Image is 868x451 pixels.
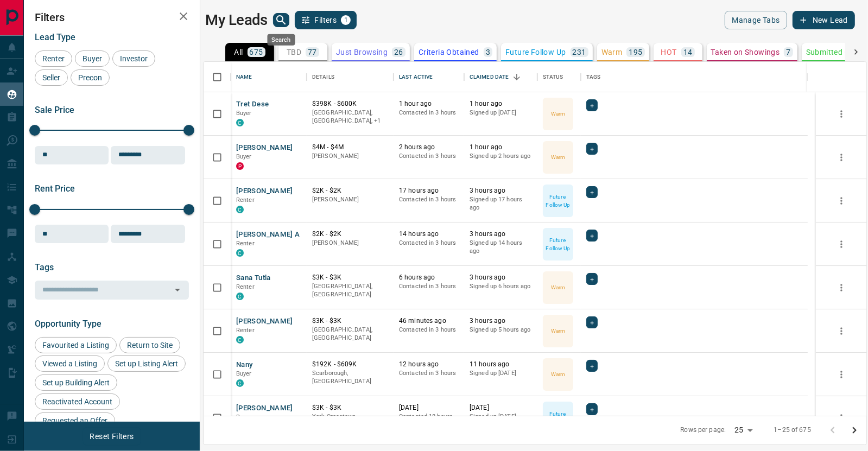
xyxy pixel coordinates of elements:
p: Future Follow Up [505,48,566,56]
p: Submitted Offer [806,48,863,56]
span: Buyer [236,414,252,421]
span: Return to Site [123,341,176,350]
p: $3K - $3K [312,316,388,326]
p: Contacted in 3 hours [399,152,459,161]
button: search button [273,13,289,27]
span: + [590,360,594,371]
p: Scarborough, [GEOGRAPHIC_DATA] [312,369,388,386]
p: $3K - $3K [312,273,388,282]
p: [PERSON_NAME] [312,239,388,247]
p: Future Follow Up [544,410,572,426]
p: 6 hours ago [399,273,459,282]
button: more [833,149,850,166]
button: [PERSON_NAME] [236,403,293,414]
span: Lead Type [35,32,75,42]
p: 26 [394,48,403,56]
div: Investor [112,50,155,67]
div: + [586,360,598,372]
div: Viewed a Listing [35,355,105,372]
p: Criteria Obtained [419,48,479,56]
span: Renter [236,196,255,204]
div: Search [268,34,295,46]
span: + [590,317,594,328]
button: more [833,323,850,339]
button: Tret Dese [236,99,269,110]
div: Renter [35,50,72,67]
p: $2K - $2K [312,230,388,239]
div: Return to Site [119,337,180,353]
p: Warm [551,327,565,335]
p: Contacted in 3 hours [399,282,459,291]
span: Set up Building Alert [39,378,113,387]
button: [PERSON_NAME] [236,143,293,153]
div: condos.ca [236,119,244,126]
p: Contacted in 3 hours [399,239,459,247]
p: [GEOGRAPHIC_DATA], [GEOGRAPHIC_DATA] [312,326,388,342]
div: + [586,316,598,328]
div: condos.ca [236,293,244,300]
div: + [586,99,598,111]
p: [GEOGRAPHIC_DATA], [GEOGRAPHIC_DATA] [312,282,388,299]
p: 2 hours ago [399,143,459,152]
p: 3 hours ago [470,316,532,326]
span: Opportunity Type [35,319,102,329]
p: $2K - $2K [312,186,388,195]
span: + [590,100,594,111]
p: 17 hours ago [399,186,459,195]
p: 12 hours ago [399,360,459,369]
button: Nany [236,360,253,370]
button: Go to next page [844,420,865,441]
div: + [586,273,598,285]
div: Status [537,62,581,92]
span: Buyer [236,153,252,160]
div: Reactivated Account [35,393,120,410]
span: Buyer [236,110,252,117]
p: 11 hours ago [470,360,532,369]
p: 231 [573,48,586,56]
span: Favourited a Listing [39,341,113,350]
p: HOT [661,48,677,56]
span: Requested an Offer [39,416,111,425]
div: + [586,403,598,415]
div: 25 [730,422,756,438]
p: 3 hours ago [470,230,532,239]
button: [PERSON_NAME] [236,186,293,196]
p: 46 minutes ago [399,316,459,326]
p: Future Follow Up [544,236,572,252]
div: Claimed Date [464,62,537,92]
h1: My Leads [205,11,268,29]
p: Contacted in 3 hours [399,326,459,334]
p: 675 [250,48,263,56]
p: 1 hour ago [399,99,459,109]
p: Signed up [DATE] [470,412,532,421]
p: $4M - $4M [312,143,388,152]
button: more [833,366,850,383]
p: 14 [683,48,693,56]
p: [DATE] [399,403,459,412]
span: + [590,404,594,415]
span: Buyer [236,370,252,377]
span: + [590,230,594,241]
span: Renter [236,240,255,247]
div: Last Active [394,62,464,92]
div: property.ca [236,162,244,170]
div: Details [312,62,334,92]
h2: Filters [35,11,189,24]
div: + [586,230,598,242]
div: Set up Building Alert [35,374,117,391]
p: 1 hour ago [470,99,532,109]
div: Set up Listing Alert [107,355,186,372]
p: Warm [551,110,565,118]
span: Buyer [79,54,106,63]
p: $398K - $600K [312,99,388,109]
p: 3 hours ago [470,186,532,195]
button: New Lead [793,11,855,29]
button: more [833,193,850,209]
button: [PERSON_NAME] A [236,230,300,240]
span: + [590,274,594,284]
p: Contacted 18 hours ago [399,412,459,429]
p: All [234,48,243,56]
div: Name [231,62,307,92]
p: Future Follow Up [544,193,572,209]
div: Requested an Offer [35,412,115,429]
